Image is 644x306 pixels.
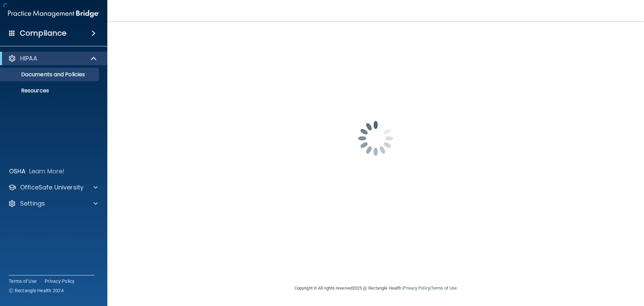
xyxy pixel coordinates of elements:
[8,7,99,20] img: PMB logo
[29,167,65,175] p: Learn More!
[8,183,98,191] a: OfficeSafe University
[253,277,498,299] div: Copyright © All rights reserved 2025 @ Rectangle Health | |
[8,54,97,62] a: HIPAA
[20,183,84,191] p: OfficeSafe University
[403,286,430,291] a: Privacy Policy
[9,167,26,175] p: OSHA
[431,286,457,291] a: Terms of Use
[9,278,37,285] a: Terms of Use
[9,287,64,294] span: Ⓒ Rectangle Health 2024
[8,200,98,208] a: Settings
[4,71,96,78] p: Documents and Policies
[342,105,409,172] img: spinner.e123f6fc.gif
[20,200,45,208] p: Settings
[20,29,66,38] h4: Compliance
[4,87,96,94] p: Resources
[45,278,75,285] a: Privacy Policy
[20,54,37,62] p: HIPAA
